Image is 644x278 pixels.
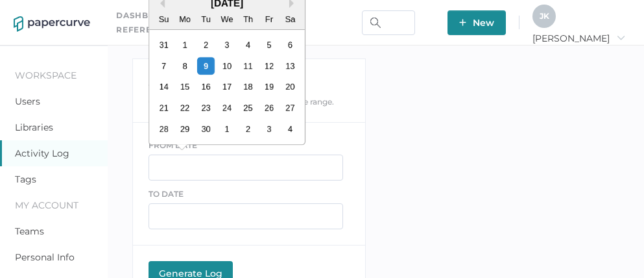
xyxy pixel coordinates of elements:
[616,33,625,42] i: arrow_right
[15,95,40,107] a: Users
[447,10,506,35] button: New
[149,189,184,199] span: TO DATE
[15,147,69,159] a: Activity Log
[239,57,256,75] div: Choose Thursday, September 11th, 2025
[176,57,193,75] div: Choose Monday, September 8th, 2025
[197,57,214,75] div: Choose Tuesday, September 9th, 2025
[197,120,214,138] div: Choose Tuesday, September 30th, 2025
[155,120,173,138] div: Choose Sunday, September 28th, 2025
[155,78,173,95] div: Choose Sunday, September 14th, 2025
[218,78,235,95] div: Choose Wednesday, September 17th, 2025
[260,10,278,28] div: Fr
[281,99,298,117] div: Choose Saturday, September 27th, 2025
[281,10,298,28] div: Sa
[197,99,214,117] div: Choose Tuesday, September 23rd, 2025
[176,78,193,95] div: Choose Monday, September 15th, 2025
[15,251,75,263] a: Personal Info
[540,11,549,21] span: J K
[218,36,235,54] div: Choose Wednesday, September 3rd, 2025
[218,57,235,75] div: Choose Wednesday, September 10th, 2025
[260,36,278,54] div: Choose Friday, September 5th, 2025
[153,34,300,140] div: month 2025-09
[176,120,193,138] div: Choose Monday, September 29th, 2025
[260,99,278,117] div: Choose Friday, September 26th, 2025
[15,173,36,185] a: Tags
[370,18,381,28] img: search.bf03fe8b.svg
[15,225,44,237] a: Teams
[197,36,214,54] div: Choose Tuesday, September 2nd, 2025
[281,120,298,138] div: Choose Saturday, October 4th, 2025
[260,78,278,95] div: Choose Friday, September 19th, 2025
[239,120,256,138] div: Choose Thursday, October 2nd, 2025
[239,10,256,28] div: Th
[116,23,176,37] a: References
[197,10,214,28] div: Tu
[155,99,173,117] div: Choose Sunday, September 21st, 2025
[218,120,235,138] div: Choose Wednesday, October 1st, 2025
[260,120,278,138] div: Choose Friday, October 3rd, 2025
[459,10,494,35] span: New
[176,99,193,117] div: Choose Monday, September 22nd, 2025
[218,99,235,117] div: Choose Wednesday, September 24th, 2025
[260,57,278,75] div: Choose Friday, September 12th, 2025
[155,10,173,28] div: Su
[155,36,173,54] div: Choose Sunday, August 31st, 2025
[14,16,90,32] img: papercurve-logo-colour.7244d18c.svg
[239,99,256,117] div: Choose Thursday, September 25th, 2025
[281,36,298,54] div: Choose Saturday, September 6th, 2025
[176,36,193,54] div: Choose Monday, September 1st, 2025
[239,78,256,95] div: Choose Thursday, September 18th, 2025
[197,78,214,95] div: Choose Tuesday, September 16th, 2025
[116,8,175,23] a: Dashboard
[281,57,298,75] div: Choose Saturday, September 13th, 2025
[532,32,625,44] span: [PERSON_NAME]
[155,57,173,75] div: Choose Sunday, September 7th, 2025
[15,121,53,133] a: Libraries
[362,10,415,35] input: Search Workspace
[176,10,193,28] div: Mo
[239,36,256,54] div: Choose Thursday, September 4th, 2025
[459,19,466,26] img: plus-white.e19ec114.svg
[281,78,298,95] div: Choose Saturday, September 20th, 2025
[218,10,235,28] div: We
